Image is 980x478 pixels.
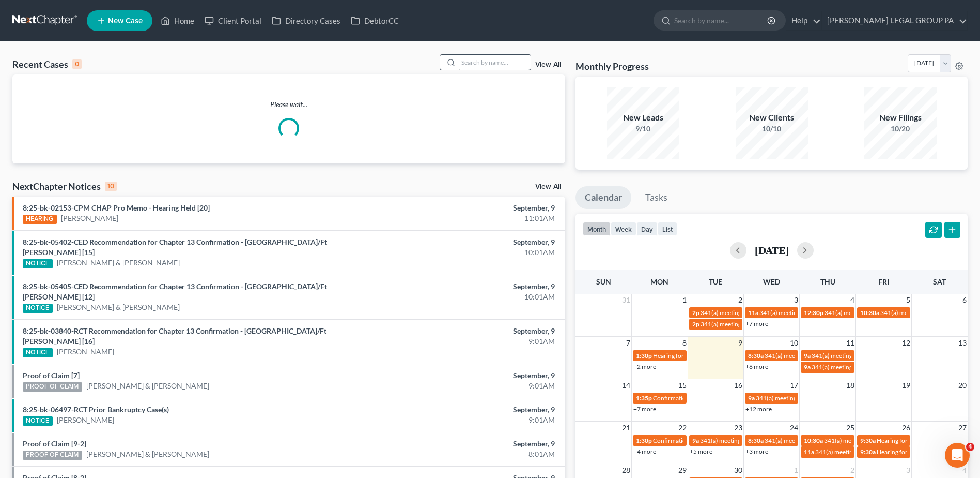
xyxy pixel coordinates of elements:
[23,203,210,212] a: 8:25-bk-02153-CPM CHAP Pro Memo - Hearing Held [20]
[384,247,555,258] div: 10:01AM
[57,347,114,357] a: [PERSON_NAME]
[23,282,327,301] a: 8:25-bk-05405-CED Recommendation for Chapter 13 Confirmation - [GEOGRAPHIC_DATA]/Ft [PERSON_NAME]...
[864,112,937,124] div: New Filings
[748,352,764,360] span: 8:30a
[23,371,80,380] a: Proof of Claim [7]
[825,309,924,317] span: 341(a) meeting for [PERSON_NAME]
[633,405,656,413] a: +7 more
[384,213,555,223] div: 11:01AM
[658,222,677,236] button: list
[961,294,968,306] span: 6
[812,352,911,360] span: 341(a) meeting for [PERSON_NAME]
[674,11,769,30] input: Search by name...
[759,309,914,317] span: 341(a) meeting for [PERSON_NAME] & [PERSON_NAME]
[535,183,561,190] a: View All
[653,394,826,402] span: Confirmation Hearing for [PERSON_NAME] & [PERSON_NAME]
[804,448,814,456] span: 11a
[849,464,855,476] span: 2
[709,277,722,286] span: Tue
[849,294,855,306] span: 4
[621,379,631,392] span: 14
[23,259,53,268] div: NOTICE
[736,112,808,124] div: New Clients
[733,379,743,392] span: 16
[23,382,82,392] div: PROOF OF CLAIM
[878,277,889,286] span: Fri
[86,381,209,391] a: [PERSON_NAME] & [PERSON_NAME]
[789,422,799,434] span: 24
[957,337,968,349] span: 13
[57,302,180,312] a: [PERSON_NAME] & [PERSON_NAME]
[748,394,755,402] span: 9a
[677,422,688,434] span: 22
[607,124,679,134] div: 9/10
[23,416,53,426] div: NOTICE
[23,237,327,257] a: 8:25-bk-05402-CED Recommendation for Chapter 13 Confirmation - [GEOGRAPHIC_DATA]/Ft [PERSON_NAME]...
[824,437,924,444] span: 341(a) meeting for [PERSON_NAME]
[820,277,835,286] span: Thu
[23,439,86,448] a: Proof of Claim [9-2]
[701,320,855,328] span: 341(a) meeting for [PERSON_NAME] & [PERSON_NAME]
[384,281,555,292] div: September, 9
[384,292,555,302] div: 10:01AM
[901,379,911,392] span: 19
[621,422,631,434] span: 21
[737,337,743,349] span: 9
[12,180,117,192] div: NextChapter Notices
[384,449,555,459] div: 8:01AM
[733,422,743,434] span: 23
[575,186,631,209] a: Calendar
[786,11,821,30] a: Help
[845,379,855,392] span: 18
[692,437,699,444] span: 9a
[681,337,688,349] span: 8
[845,422,855,434] span: 25
[737,294,743,306] span: 2
[23,348,53,357] div: NOTICE
[636,222,658,236] button: day
[384,326,555,336] div: September, 9
[57,415,114,425] a: [PERSON_NAME]
[745,405,772,413] a: +12 more
[692,320,699,328] span: 2p
[733,464,743,476] span: 30
[860,437,876,444] span: 9:30a
[793,464,799,476] span: 1
[765,352,864,360] span: 341(a) meeting for [PERSON_NAME]
[966,443,974,451] span: 4
[822,11,967,30] a: [PERSON_NAME] LEGAL GROUP PA
[105,182,117,191] div: 10
[905,294,911,306] span: 5
[23,215,57,224] div: HEARING
[736,124,808,134] div: 10/10
[804,363,811,371] span: 9a
[625,337,631,349] span: 7
[957,379,968,392] span: 20
[745,320,768,327] a: +7 more
[650,277,668,286] span: Mon
[901,422,911,434] span: 26
[86,449,209,459] a: [PERSON_NAME] & [PERSON_NAME]
[789,337,799,349] span: 10
[701,309,855,317] span: 341(a) meeting for [PERSON_NAME] & [PERSON_NAME]
[23,326,326,346] a: 8:25-bk-03840-RCT Recommendation for Chapter 13 Confirmation - [GEOGRAPHIC_DATA]/Ft [PERSON_NAME]...
[611,222,636,236] button: week
[690,447,712,455] a: +5 more
[901,337,911,349] span: 12
[653,352,734,360] span: Hearing for [PERSON_NAME]
[636,394,652,402] span: 1:35p
[677,464,688,476] span: 29
[812,363,911,371] span: 341(a) meeting for [PERSON_NAME]
[880,309,980,317] span: 341(a) meeting for [PERSON_NAME]
[756,394,910,402] span: 341(a) meeting for [PERSON_NAME] & [PERSON_NAME]
[57,258,180,268] a: [PERSON_NAME] & [PERSON_NAME]
[860,448,876,456] span: 9:30a
[763,277,780,286] span: Wed
[596,277,611,286] span: Sun
[384,336,555,347] div: 9:01AM
[804,309,823,317] span: 12:30p
[745,363,768,370] a: +6 more
[961,464,968,476] span: 4
[633,363,656,370] a: +2 more
[607,112,679,124] div: New Leads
